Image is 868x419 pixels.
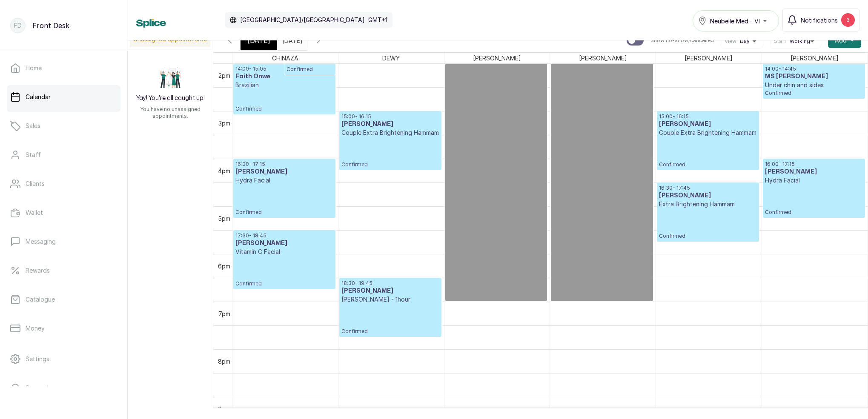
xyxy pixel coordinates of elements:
[782,9,859,31] button: Notifications3
[26,237,56,246] p: Messaging
[7,230,120,254] a: Messaging
[26,295,55,304] p: Catalogue
[659,200,756,208] p: Extra Brightening Hammam
[341,120,439,128] h3: [PERSON_NAME]
[32,20,69,31] p: Front Desk
[683,53,734,63] span: [PERSON_NAME]
[7,85,120,109] a: Calendar
[216,166,232,175] div: 4pm
[659,137,756,168] p: Confirmed
[693,10,779,31] button: Neubelle Med - VI
[216,357,232,366] div: 8pm
[790,38,810,45] span: Working
[240,16,365,24] p: [GEOGRAPHIC_DATA]/[GEOGRAPHIC_DATA]
[286,66,333,73] p: Confirmed
[789,53,840,63] span: [PERSON_NAME]
[725,38,759,45] button: ViewDay
[7,143,120,167] a: Staff
[765,161,863,168] p: 16:00 - 17:15
[765,168,863,176] h3: [PERSON_NAME]
[7,316,120,340] a: Money
[774,38,817,45] button: StaffWorking
[235,248,333,256] p: Vitamin C Facial
[368,16,387,24] p: GMT+1
[235,176,333,185] p: Hydra Facial
[841,13,855,27] div: 3
[801,16,838,25] span: Notifications
[471,53,523,63] span: [PERSON_NAME]
[650,37,714,44] p: Show no-show/cancelled
[7,201,120,225] a: Wallet
[341,137,439,168] p: Confirmed
[7,288,120,311] a: Catalogue
[7,172,120,196] a: Clients
[341,128,439,137] p: Couple Extra Brightening Hammam
[659,128,756,137] p: Couple Extra Brightening Hammam
[216,214,232,223] div: 5pm
[828,33,861,48] button: Add
[235,256,333,287] p: Confirmed
[7,259,120,282] a: Rewards
[381,53,401,63] span: DEWY
[7,347,120,371] a: Settings
[217,309,232,318] div: 7pm
[136,94,205,103] h2: Yay! You’re all caught up!
[26,122,40,130] p: Sales
[235,239,333,248] h3: [PERSON_NAME]
[26,324,45,333] p: Money
[341,304,439,335] p: Confirmed
[659,120,756,128] h3: [PERSON_NAME]
[235,72,333,81] h3: Faith Onwe
[26,208,43,217] p: Wallet
[659,185,756,191] p: 16:30 - 17:45
[26,384,49,392] p: Support
[725,38,736,45] span: View
[740,38,750,45] span: Day
[241,31,277,50] div: [DATE]
[765,72,863,81] h3: MS [PERSON_NAME]
[217,71,232,80] div: 2pm
[235,161,333,168] p: 16:00 - 17:15
[341,287,439,295] h3: [PERSON_NAME]
[7,56,120,80] a: Home
[577,53,629,63] span: [PERSON_NAME]
[26,151,41,159] p: Staff
[7,114,120,138] a: Sales
[26,64,42,72] p: Home
[26,355,49,363] p: Settings
[774,38,786,45] span: Staff
[216,262,232,271] div: 6pm
[217,119,232,128] div: 3pm
[216,405,232,413] div: 9pm
[659,191,756,200] h3: [PERSON_NAME]
[659,208,756,239] p: Confirmed
[235,89,333,112] p: Confirmed
[765,66,863,72] p: 14:00 - 14:45
[270,53,300,63] span: CHINAZA
[341,113,439,120] p: 15:00 - 16:15
[659,113,756,120] p: 15:00 - 16:15
[133,106,208,120] p: You have no unassigned appointments.
[765,81,863,89] p: Under chin and sides
[247,35,270,46] span: [DATE]
[835,36,847,45] span: Add
[235,66,333,72] p: 14:00 - 15:05
[235,185,333,216] p: Confirmed
[765,89,863,97] p: Confirmed
[765,176,863,185] p: Hydra Facial
[341,280,439,287] p: 18:30 - 19:45
[235,168,333,176] h3: [PERSON_NAME]
[710,17,760,26] span: Neubelle Med - VI
[341,295,439,304] p: [PERSON_NAME] - 1hour
[26,266,50,275] p: Rewards
[26,93,51,101] p: Calendar
[26,180,45,188] p: Clients
[235,232,333,239] p: 17:30 - 18:45
[7,376,120,400] a: Support
[765,185,863,216] p: Confirmed
[14,21,22,30] p: FD
[235,81,333,89] p: Brazilian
